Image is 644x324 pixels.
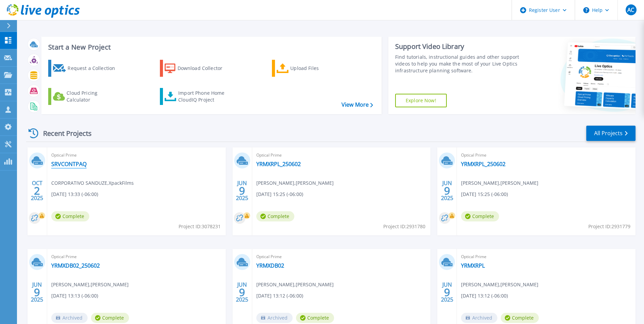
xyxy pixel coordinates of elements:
[51,211,89,221] span: Complete
[383,223,425,230] span: Project ID: 2931780
[444,289,450,295] span: 9
[51,262,100,269] a: YRMXDB02_250602
[68,61,122,75] div: Request a Collection
[256,179,334,187] span: [PERSON_NAME] , [PERSON_NAME]
[395,42,521,51] div: Support Video Library
[26,125,101,142] div: Recent Projects
[179,223,221,230] span: Project ID: 3078231
[501,313,539,323] span: Complete
[395,54,521,74] div: Find tutorials, instructional guides and other support videos to help you make the most of your L...
[31,178,43,203] div: OCT 2025
[256,292,303,300] span: [DATE] 13:12 (-06:00)
[461,179,538,187] span: [PERSON_NAME] , [PERSON_NAME]
[160,60,236,77] a: Download Collector
[588,223,630,230] span: Project ID: 2931779
[256,262,284,269] a: YRMXDB02
[461,281,538,288] span: [PERSON_NAME] , [PERSON_NAME]
[272,60,348,77] a: Upload Files
[342,102,373,108] a: View More
[51,253,222,260] span: Optical Prime
[48,60,124,77] a: Request a Collection
[256,281,334,288] span: [PERSON_NAME] , [PERSON_NAME]
[256,151,427,159] span: Optical Prime
[48,88,124,105] a: Cloud Pricing Calculator
[290,61,345,75] div: Upload Files
[256,211,294,221] span: Complete
[178,90,231,103] div: Import Phone Home CloudIQ Project
[461,161,505,167] a: YRMXRPL_250602
[48,43,373,51] h3: Start a New Project
[627,7,634,13] span: AC
[239,188,245,194] span: 9
[51,161,87,167] a: SRVCONTPAQ
[236,280,249,305] div: JUN 2025
[586,126,636,141] a: All Projects
[256,313,293,323] span: Archived
[31,280,43,305] div: JUN 2025
[34,188,40,194] span: 2
[461,292,508,300] span: [DATE] 13:12 (-06:00)
[441,178,454,203] div: JUN 2025
[444,188,450,194] span: 9
[239,289,245,295] span: 9
[51,292,98,300] span: [DATE] 13:13 (-06:00)
[461,191,508,198] span: [DATE] 15:25 (-06:00)
[461,253,631,260] span: Optical Prime
[461,262,485,269] a: YRMXRPL
[34,289,40,295] span: 9
[51,313,88,323] span: Archived
[256,161,301,167] a: YRMXRPL_250602
[67,90,121,103] div: Cloud Pricing Calculator
[461,313,497,323] span: Archived
[51,281,129,288] span: [PERSON_NAME] , [PERSON_NAME]
[395,94,447,107] a: Explore Now!
[441,280,454,305] div: JUN 2025
[236,178,249,203] div: JUN 2025
[51,151,222,159] span: Optical Prime
[51,191,98,198] span: [DATE] 13:33 (-06:00)
[91,313,129,323] span: Complete
[178,61,232,75] div: Download Collector
[51,179,134,187] span: CORPORATIVO SANDUZE , XpackFilms
[461,151,631,159] span: Optical Prime
[256,253,427,260] span: Optical Prime
[461,211,499,221] span: Complete
[256,191,303,198] span: [DATE] 15:25 (-06:00)
[296,313,334,323] span: Complete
